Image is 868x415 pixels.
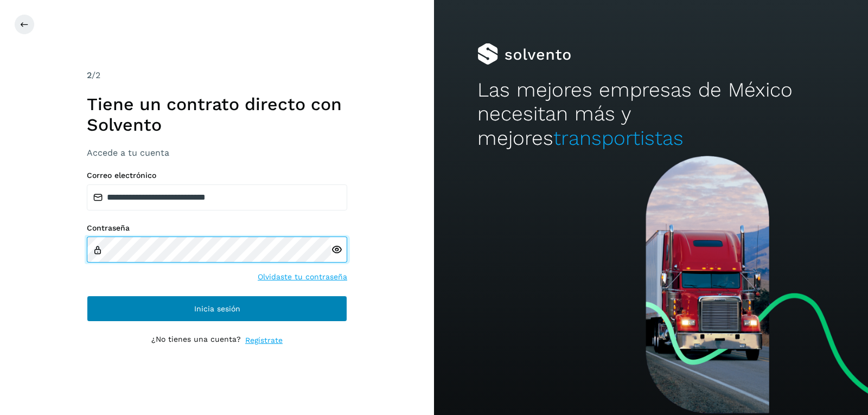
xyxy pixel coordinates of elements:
span: 2 [87,70,92,80]
h3: Accede a tu cuenta [87,148,347,158]
label: Contraseña [87,224,347,233]
span: Inicia sesión [194,305,240,312]
p: ¿No tienes una cuenta? [151,335,241,346]
span: transportistas [553,126,684,150]
label: Correo electrónico [87,171,347,180]
h1: Tiene un contrato directo con Solvento [87,94,347,136]
h2: Las mejores empresas de México necesitan más y mejores [477,78,825,150]
a: Regístrate [245,335,283,346]
button: Inicia sesión [87,296,347,322]
a: Olvidaste tu contraseña [258,271,347,283]
div: /2 [87,69,347,82]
